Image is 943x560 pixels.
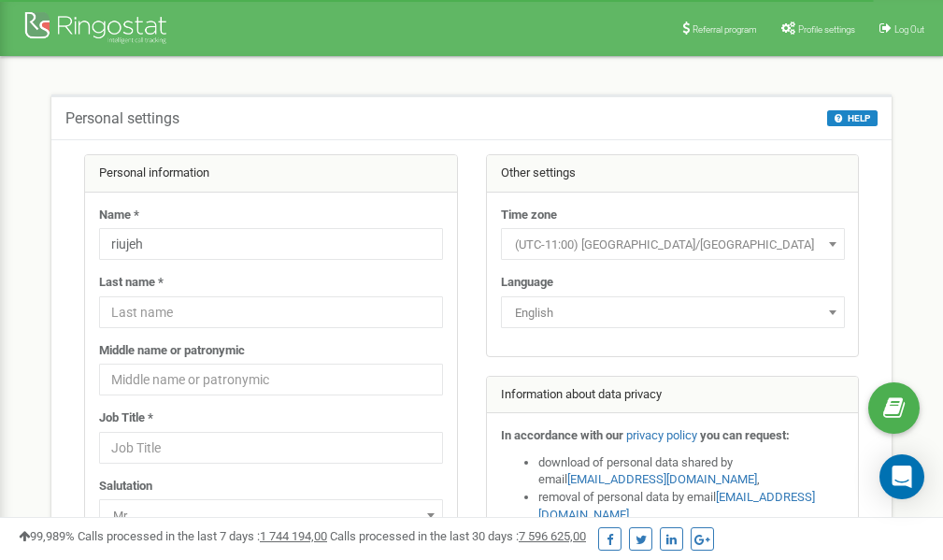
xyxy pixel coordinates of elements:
input: Middle name or patronymic [99,364,443,395]
strong: In accordance with our [501,428,623,442]
span: Mr. [99,499,443,531]
h5: Personal settings [65,110,179,127]
label: Last name * [99,274,164,292]
input: Last name [99,296,443,328]
span: Mr. [106,503,436,529]
span: Profile settings [798,24,855,35]
li: removal of personal data by email , [538,489,845,524]
label: Name * [99,207,139,224]
span: (UTC-11:00) Pacific/Midway [507,232,838,258]
input: Job Title [99,432,443,464]
span: (UTC-11:00) Pacific/Midway [501,228,845,260]
div: Other settings [487,155,859,193]
label: Job Title * [99,409,153,427]
u: 7 596 625,00 [519,529,586,543]
span: Calls processed in the last 30 days : [330,529,586,543]
a: privacy policy [626,428,697,442]
button: HELP [827,110,878,126]
input: Name [99,228,443,260]
span: English [501,296,845,328]
u: 1 744 194,00 [260,529,327,543]
label: Salutation [99,478,152,495]
div: Personal information [85,155,457,193]
label: Middle name or patronymic [99,342,245,360]
label: Language [501,274,553,292]
strong: you can request: [700,428,790,442]
div: Open Intercom Messenger [879,454,924,499]
div: Information about data privacy [487,377,859,414]
span: Log Out [894,24,924,35]
label: Time zone [501,207,557,224]
span: 99,989% [19,529,75,543]
a: [EMAIL_ADDRESS][DOMAIN_NAME] [567,472,757,486]
li: download of personal data shared by email , [538,454,845,489]
span: Calls processed in the last 7 days : [78,529,327,543]
span: Referral program [693,24,757,35]
span: English [507,300,838,326]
